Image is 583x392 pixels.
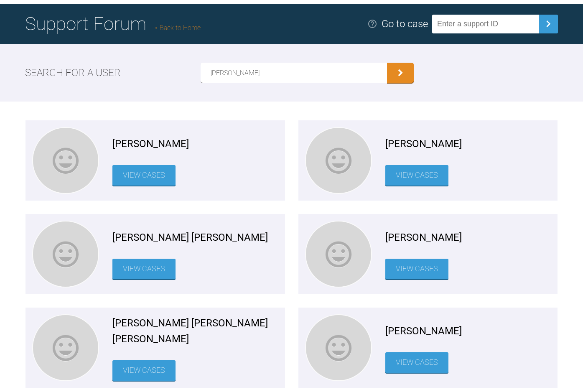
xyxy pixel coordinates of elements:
[33,315,98,380] img: Alina Teodora Ioana
[112,360,176,381] a: View Cases
[33,128,98,193] img: Teodora Kasseckert
[385,259,448,279] a: View Cases
[367,19,377,29] img: help.e70b9f3d.svg
[306,315,371,380] img: Teodora Marola
[385,165,448,186] a: View Cases
[306,128,371,193] img: Teodora Todorova
[112,165,176,186] a: View Cases
[306,221,371,287] img: Teodora-Oana Bogdan
[155,24,201,32] a: Back to Home
[385,323,462,339] span: [PERSON_NAME]
[201,63,387,83] input: Enter a user's name
[112,259,176,279] a: View Cases
[382,16,428,32] div: Go to case
[25,65,121,81] h2: Search for a user
[385,136,462,152] span: [PERSON_NAME]
[385,229,462,245] span: [PERSON_NAME]
[33,221,98,287] img: Jipa Ilia Teodora
[25,9,201,38] h1: Support Forum
[112,136,189,152] span: [PERSON_NAME]
[385,352,448,373] a: View Cases
[542,17,555,31] img: chevronRight.28bd32b0.svg
[112,315,278,347] span: [PERSON_NAME] [PERSON_NAME] [PERSON_NAME]
[112,229,268,245] span: [PERSON_NAME] [PERSON_NAME]
[432,15,539,33] input: Enter a support ID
